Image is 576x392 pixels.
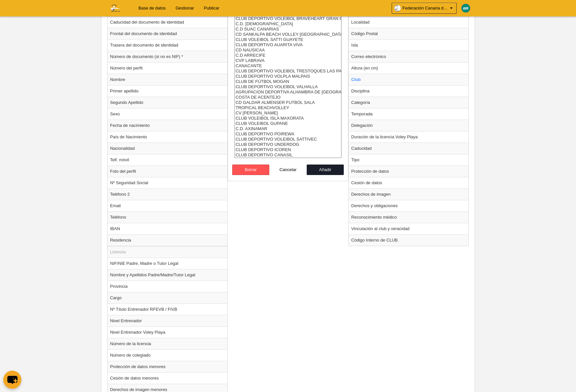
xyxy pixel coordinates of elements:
[349,74,469,85] td: Club
[108,258,228,269] td: NIF/NIE Padre, Madre o Tutor Legal
[108,108,228,120] td: Sexo
[349,97,469,108] td: Categoría
[108,281,228,292] td: Provincia
[235,37,341,42] option: CLUB VOLEIBOL SATTI GUAYETE
[108,120,228,131] td: Fecha de nacimiento
[235,27,341,32] option: C.D SUAC CANARIAS
[235,53,341,58] option: C.D ARRECIFE
[108,16,228,28] td: Caducidad del documento de identidad
[392,3,457,14] a: Federación Canaria de Voleibol
[232,165,270,175] button: Borrar
[349,223,469,234] td: Vinculación al club y veracidad
[349,108,469,120] td: Temporada
[349,16,469,28] td: Localidad
[462,4,470,12] img: c2l6ZT0zMHgzMCZmcz05JnRleHQ9QU0mYmc9MDA4OTdi.png
[108,97,228,108] td: Segundo Apellido
[235,84,341,89] option: CLUB DEPORTIVO VOLEIBOL VALHALLA
[235,147,341,152] option: CLUB DEPORTIVO ICOREN
[108,62,228,74] td: Número del perfil
[235,79,341,84] option: CLUB DE FÚTBOL MOGAN
[349,177,469,188] td: Cesión de datos
[235,89,341,95] option: AGRUPACION DEPORTIVA ALHAMBRA DE CANARIAS
[108,200,228,211] td: Email
[108,51,228,62] td: Número de documento (si no es NIF) *
[349,28,469,39] td: Código Postal
[235,100,341,105] option: CD GALDAR ALMENSER FUTBOL SALA
[235,126,341,131] option: C.D. AXINAMAR
[349,143,469,154] td: Caducidad
[235,16,341,21] option: CLUB DEPORTIVO VOLEIBOL BRAVEHEART GRAN CANARIA
[108,246,228,258] td: Licencia
[235,42,341,48] option: CLUB DEPORTIVO AUARITA VIVA
[235,32,341,37] option: CD SANKALPA BEACH VOLLEY TENERIFE
[349,166,469,177] td: Protección de datos
[235,48,341,53] option: CD NAUSICAA
[108,154,228,166] td: Telf. móvil
[108,326,228,338] td: Nivel Entrenador Voley Playa
[235,74,341,79] option: CLUB DEPORTIVO VOLPLA MALPAIS
[108,292,228,304] td: Cargo
[108,166,228,177] td: Foto del perfil
[108,177,228,188] td: Nº Seguridad Social
[349,234,469,246] td: Código Interno de CLUB
[349,62,469,74] td: Altura (en cm)
[108,234,228,246] td: Residencia
[235,152,341,158] option: CLUB DEPORTIVO CANASIL
[108,223,228,234] td: IBAN
[235,131,341,137] option: CLUB DEPORTIVO POIREWA
[349,131,469,143] td: Duración de la licencia Voley Playa
[235,121,341,126] option: CLUB VOLEIBOL GUPANE
[235,110,341,116] option: CV MAYVI CORRALEJO
[108,349,228,361] td: Número de colegiado
[349,211,469,223] td: Reconocimiento médico
[108,28,228,39] td: Frontal del documento de identidad
[349,51,469,62] td: Correo electrónico
[108,269,228,281] td: Nombre y Apellidos Padre/Madre/Tutor Legal
[349,85,469,97] td: Disciplina
[235,137,341,142] option: CLUB DEPORTIVO VOLEIBOL SATTIVEC
[108,39,228,51] td: Trasera del documento de identidad
[235,105,341,110] option: TROPICAL BEACHVOLLEY
[235,63,341,69] option: CANACANTE
[235,69,341,74] option: CLUB DEPORTIVO VOLEIBOL TRESTOQUES LAS PALMAS
[235,142,341,147] option: CLUB DEPORTIVO UNDERDOG
[108,372,228,384] td: Cesión de datos menores
[108,304,228,315] td: Nº Título Entrenador RFEVB / FIVB
[108,315,228,326] td: Nivel Entrenador
[108,211,228,223] td: Teléfono
[3,371,21,389] button: chat-button
[269,165,307,175] button: Cancelar
[349,200,469,211] td: Derechos y obligaciones
[101,4,129,12] img: Federación Canaria de Voleibol
[108,85,228,97] td: Primer apellido
[108,131,228,143] td: País de Nacimiento
[349,188,469,200] td: Derechos de imagen
[235,58,341,63] option: CVP LABRAVA
[307,165,344,175] button: Añadir
[349,39,469,51] td: Isla
[108,338,228,349] td: Número de la licencia
[235,21,341,27] option: C.D. SAGRADO CORAZÓN
[394,5,401,11] img: OaKdMG7jwavG.30x30.jpg
[235,95,341,100] option: COSTA DE ACENTEJO
[349,120,469,131] td: Delegación
[108,361,228,372] td: Protección de datos menores
[349,154,469,166] td: Tipo
[235,116,341,121] option: CLUB VOLEIBOL ISLA MAXORATA
[402,5,448,11] span: Federación Canaria de Voleibol
[108,143,228,154] td: Nacionalidad
[108,188,228,200] td: Teléfono 2
[108,74,228,85] td: Nombre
